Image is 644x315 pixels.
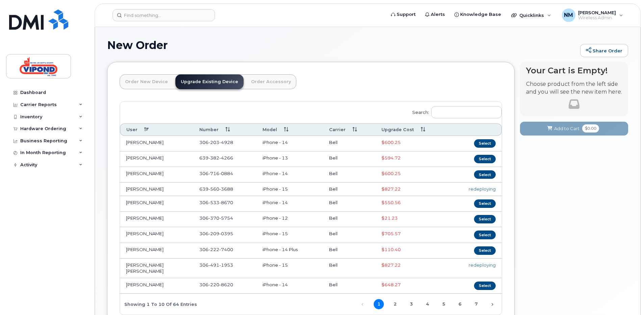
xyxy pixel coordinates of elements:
[208,282,219,287] span: 220
[323,259,375,278] td: Bell
[357,299,368,310] a: Previous
[323,278,375,294] td: Bell
[219,262,233,268] span: 1953
[580,44,628,57] a: Share Order
[323,227,375,243] td: Bell
[256,212,323,227] td: iPhone - 12
[219,140,233,145] span: 4928
[120,227,193,243] td: [PERSON_NAME]
[208,231,219,236] span: 209
[375,123,449,136] th: Upgrade Cost: activate to sort column ascending
[323,183,375,196] td: Bell
[219,200,233,205] span: 8670
[199,155,233,161] span: 639
[199,140,233,145] span: 306
[381,262,401,268] span: Full Upgrade Eligibility Date 2028-06-17
[381,140,401,145] span: Full Upgrade Eligibility Date 2027-09-18
[199,215,233,221] span: 306
[474,170,496,179] button: Select
[381,247,401,252] span: Full Upgrade Eligibility Date 2026-01-27
[219,282,233,287] span: 8620
[323,136,375,151] td: Bell
[120,212,193,227] td: [PERSON_NAME]
[120,123,193,136] th: User: activate to sort column descending
[381,200,401,205] span: Full Upgrade Eligibility Date 2027-08-30
[526,80,622,96] p: Choose product from the left side and you will see the new item here.
[323,196,375,212] td: Bell
[256,123,323,136] th: Model: activate to sort column ascending
[381,231,401,236] span: Full Upgrade Eligibility Date 2028-01-24
[256,196,323,212] td: iPhone - 14
[199,282,233,287] span: 306
[120,136,193,151] td: [PERSON_NAME]
[474,246,496,255] button: Select
[422,299,432,309] a: 4
[120,183,193,196] td: [PERSON_NAME]
[323,123,375,136] th: Carrier: activate to sort column ascending
[199,231,233,236] span: 306
[256,151,323,167] td: iPhone - 13
[208,171,219,176] span: 716
[381,215,398,221] span: Full Upgrade Eligibility Date 2025-09-28
[256,136,323,151] td: iPhone - 14
[219,171,233,176] span: 0884
[199,186,233,192] span: 639
[219,247,233,252] span: 7400
[323,151,375,167] td: Bell
[120,259,193,278] td: [PERSON_NAME] [PERSON_NAME]
[474,139,496,148] button: Select
[487,299,497,310] a: Next
[208,155,219,161] span: 382
[219,231,233,236] span: 0395
[120,196,193,212] td: [PERSON_NAME]
[323,212,375,227] td: Bell
[256,183,323,196] td: iPhone - 15
[208,140,219,145] span: 203
[208,215,219,221] span: 370
[208,247,219,252] span: 222
[120,278,193,294] td: [PERSON_NAME]
[199,247,233,252] span: 306
[208,200,219,205] span: 533
[107,39,577,51] h1: New Order
[439,299,449,309] a: 5
[381,282,401,287] span: Full Upgrade Eligibility Date 2027-11-19
[390,299,400,309] a: 2
[199,171,233,176] span: 306
[199,200,233,205] span: 306
[219,155,233,161] span: 4266
[120,74,173,89] a: Order New Device
[256,227,323,243] td: iPhone - 15
[256,167,323,183] td: iPhone - 14
[474,199,496,208] button: Select
[219,186,233,192] span: 3688
[474,231,496,239] button: Select
[256,243,323,259] td: iPhone - 14 Plus
[199,262,233,268] span: 306
[120,151,193,167] td: [PERSON_NAME]
[455,299,465,309] a: 6
[471,299,481,309] a: 7
[431,106,502,118] input: Search:
[374,299,384,309] a: 1
[474,215,496,223] button: Select
[554,125,579,132] span: Add to Cart
[455,262,496,268] div: redeploying
[323,167,375,183] td: Bell
[381,171,401,176] span: Full Upgrade Eligibility Date 2027-09-17
[582,124,599,132] span: $0.00
[175,74,244,89] a: Upgrade Existing Device
[193,123,257,136] th: Number: activate to sort column ascending
[256,278,323,294] td: iPhone - 14
[246,74,296,89] a: Order Accessory
[455,186,496,192] div: redeploying
[208,262,219,268] span: 491
[474,282,496,290] button: Select
[406,299,416,309] a: 3
[381,155,401,161] span: Full Upgrade Eligibility Date 2027-02-15
[520,122,628,136] button: Add to Cart $0.00
[474,155,496,163] button: Select
[120,167,193,183] td: [PERSON_NAME]
[219,215,233,221] span: 5754
[408,102,502,121] label: Search:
